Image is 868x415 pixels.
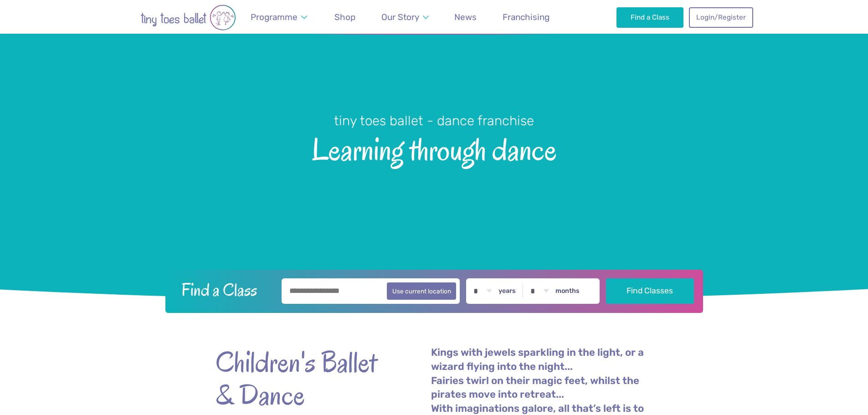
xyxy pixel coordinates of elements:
[16,130,852,167] span: Learning through dance
[498,287,516,295] label: years
[387,282,457,300] button: Use current location
[616,7,683,27] a: Find a Class
[498,6,554,28] a: Franchising
[454,12,477,22] span: News
[381,12,419,22] span: Our Story
[247,6,312,28] a: Programme
[174,278,275,301] h2: Find a Class
[503,12,550,22] span: Franchising
[251,12,298,22] span: Programme
[555,287,580,295] label: months
[606,278,694,304] button: Find Classes
[115,5,261,31] img: tiny toes ballet
[450,6,481,28] a: News
[330,6,360,28] a: Shop
[334,12,355,22] span: Shop
[377,6,433,28] a: Our Story
[334,113,534,128] small: tiny toes ballet - dance franchise
[689,7,753,27] a: Login/Register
